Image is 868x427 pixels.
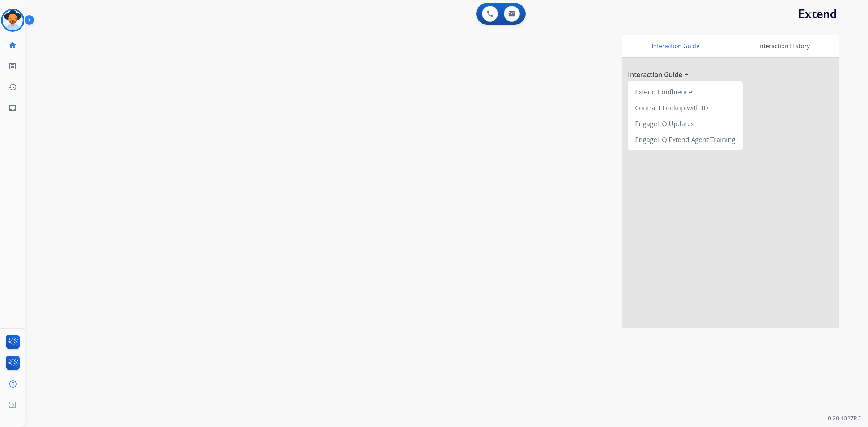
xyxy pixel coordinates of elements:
mat-icon: inbox [8,104,17,112]
div: EngageHQ Extend Agent Training [631,132,740,148]
mat-icon: history [8,83,17,91]
img: avatar [3,10,23,30]
div: Extend Confluence [631,84,740,100]
div: Interaction History [729,35,839,57]
div: Contract Lookup with ID [631,100,740,116]
div: EngageHQ Updates [631,116,740,132]
mat-icon: home [8,41,17,50]
div: Interaction Guide [622,35,729,57]
p: 0.20.1027RC [828,414,861,423]
mat-icon: list_alt [8,62,17,71]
